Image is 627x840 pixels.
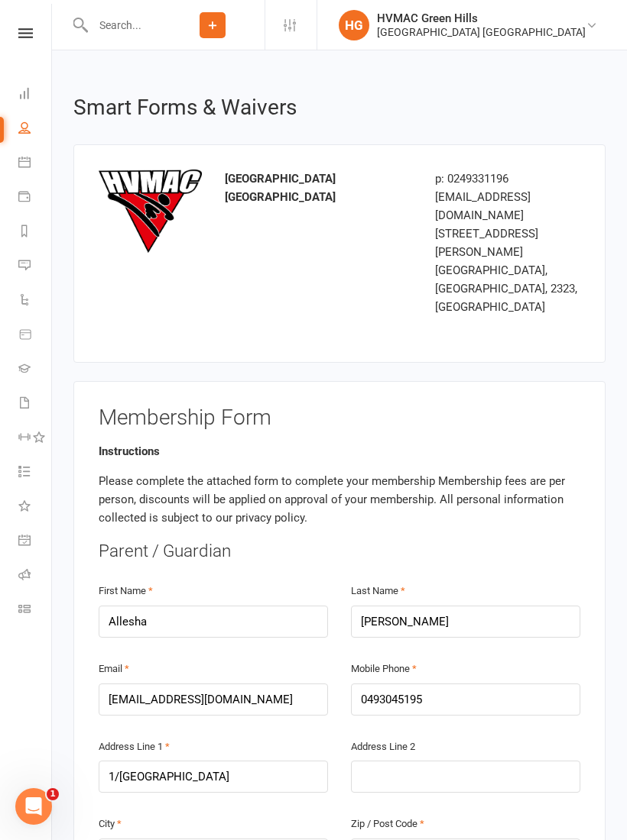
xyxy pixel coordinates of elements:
label: Address Line 2 [351,739,415,755]
div: p: 0249331196 [435,170,580,188]
label: City [99,816,122,832]
input: Search... [88,15,161,36]
span: 1 [47,788,59,800]
iframe: Intercom live chat [15,788,52,825]
div: Parent / Guardian [99,539,580,564]
h3: Membership Form [99,406,580,430]
a: Roll call kiosk mode [18,559,53,593]
label: Email [99,661,129,677]
a: Calendar [18,147,53,181]
p: Please complete the attached form to complete your membership Membership fees are per person, dis... [99,472,580,527]
div: [GEOGRAPHIC_DATA] [GEOGRAPHIC_DATA] [377,25,586,39]
h2: Smart Forms & Waivers [73,96,606,120]
div: [EMAIL_ADDRESS][DOMAIN_NAME] [435,188,580,225]
a: Dashboard [18,78,53,112]
strong: Instructions [99,444,160,458]
label: Last Name [351,583,405,599]
a: Reports [18,215,53,250]
a: What's New [18,490,53,525]
label: Address Line 1 [99,739,170,755]
img: logo.png [99,170,202,253]
strong: [GEOGRAPHIC_DATA] [GEOGRAPHIC_DATA] [225,172,336,204]
a: Product Sales [18,318,53,353]
label: Zip / Post Code [351,816,424,832]
a: General attendance kiosk mode [18,525,53,559]
a: Payments [18,181,53,215]
label: First Name [99,583,153,599]
div: HVMAC Green Hills [377,11,586,25]
div: [STREET_ADDRESS][PERSON_NAME] [435,225,580,261]
label: Mobile Phone [351,661,417,677]
a: Class kiosk mode [18,593,53,628]
a: People [18,112,53,147]
div: [GEOGRAPHIC_DATA], [GEOGRAPHIC_DATA], 2323, [GEOGRAPHIC_DATA] [435,261,580,316]
div: HG [339,10,369,40]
